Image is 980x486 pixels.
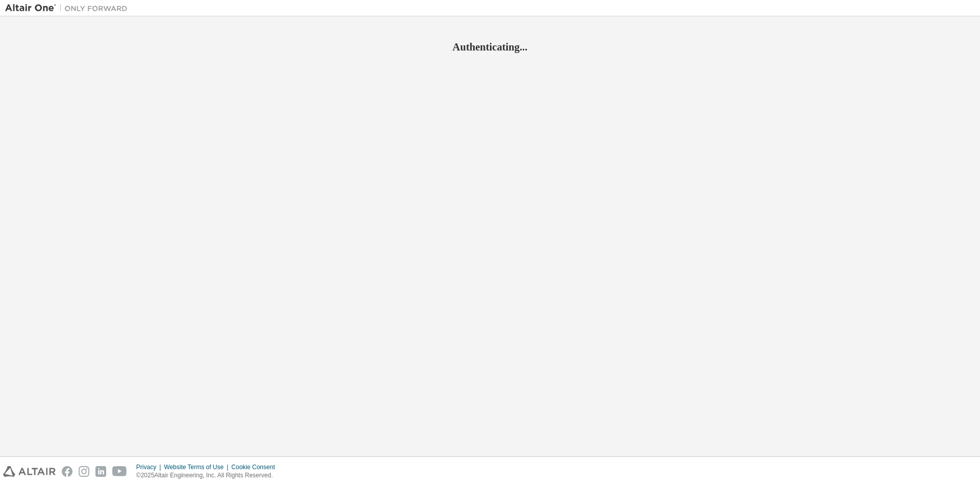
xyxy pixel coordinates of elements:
[231,463,281,471] div: Cookie Consent
[62,466,72,477] img: facebook.svg
[5,3,133,13] img: Altair One
[164,463,231,471] div: Website Terms of Use
[79,466,89,477] img: instagram.svg
[3,466,56,477] img: altair_logo.svg
[95,466,106,477] img: linkedin.svg
[136,471,281,480] p: © 2025 Altair Engineering, Inc. All Rights Reserved.
[5,40,975,54] h2: Authenticating...
[136,463,164,471] div: Privacy
[112,466,127,477] img: youtube.svg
